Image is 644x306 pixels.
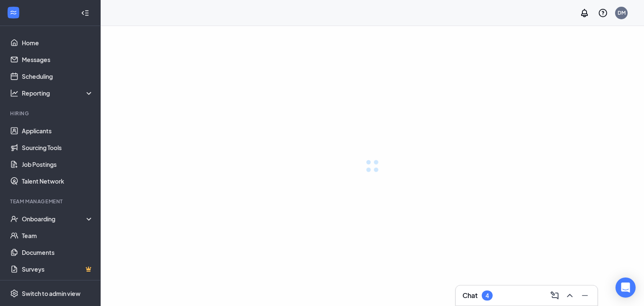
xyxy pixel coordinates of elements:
a: Team [22,227,93,244]
a: Applicants [22,122,93,139]
svg: Collapse [81,9,89,17]
svg: QuestionInfo [598,8,608,18]
div: Onboarding [22,215,94,223]
a: Job Postings [22,156,93,173]
div: Open Intercom Messenger [615,277,636,298]
div: DM [618,9,626,16]
svg: ComposeMessage [550,290,560,301]
svg: Settings [10,289,18,298]
button: ChevronUp [562,289,576,302]
div: Team Management [10,198,92,205]
svg: ChevronUp [565,290,575,301]
div: Switch to admin view [22,289,80,298]
a: Talent Network [22,173,93,189]
svg: Minimize [580,290,590,301]
button: ComposeMessage [547,289,561,302]
a: Documents [22,244,93,261]
button: Minimize [577,289,591,302]
div: 4 [486,292,489,299]
div: Reporting [22,89,94,97]
a: Sourcing Tools [22,139,93,156]
div: Hiring [10,110,92,117]
svg: Analysis [10,89,18,97]
a: SurveysCrown [22,261,93,277]
svg: WorkstreamLogo [9,8,18,17]
a: Scheduling [22,68,93,85]
svg: UserCheck [10,215,18,223]
h3: Chat [462,291,478,300]
a: Home [22,34,93,51]
svg: Notifications [579,8,589,18]
a: Messages [22,51,93,68]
